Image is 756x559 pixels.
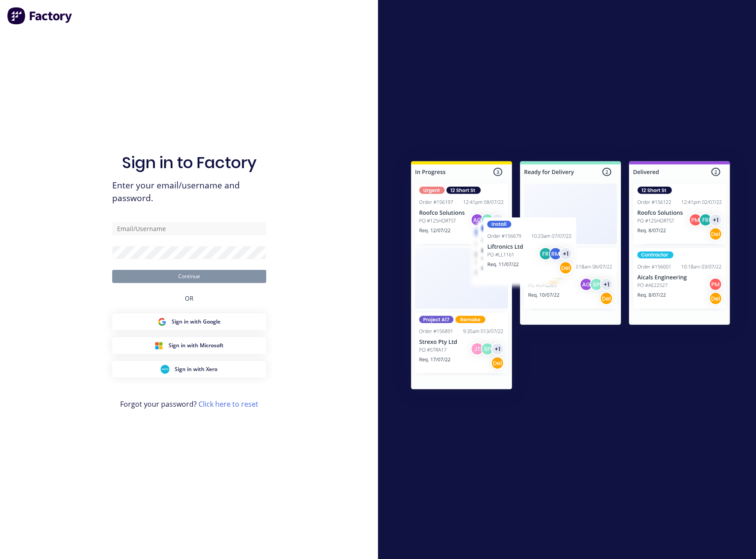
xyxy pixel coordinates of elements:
span: Sign in with Google [172,318,220,326]
button: Continue [112,270,266,283]
button: Xero Sign inSign in with Xero [112,361,266,378]
img: Xero Sign in [161,365,169,374]
span: Enter your email/username and password. [112,179,266,205]
img: Sign in [392,143,749,410]
img: Microsoft Sign in [154,341,163,350]
button: Google Sign inSign in with Google [112,313,266,330]
span: Sign in with Microsoft [169,342,224,349]
button: Microsoft Sign inSign in with Microsoft [112,337,266,354]
img: Factory [7,7,73,25]
a: Click here to reset [198,399,258,409]
span: Sign in with Xero [175,365,217,373]
div: OR [185,283,194,313]
h1: Sign in to Factory [122,153,257,172]
span: Forgot your password? [120,399,258,409]
img: Google Sign in [158,317,166,326]
input: Email/Username [112,222,266,235]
